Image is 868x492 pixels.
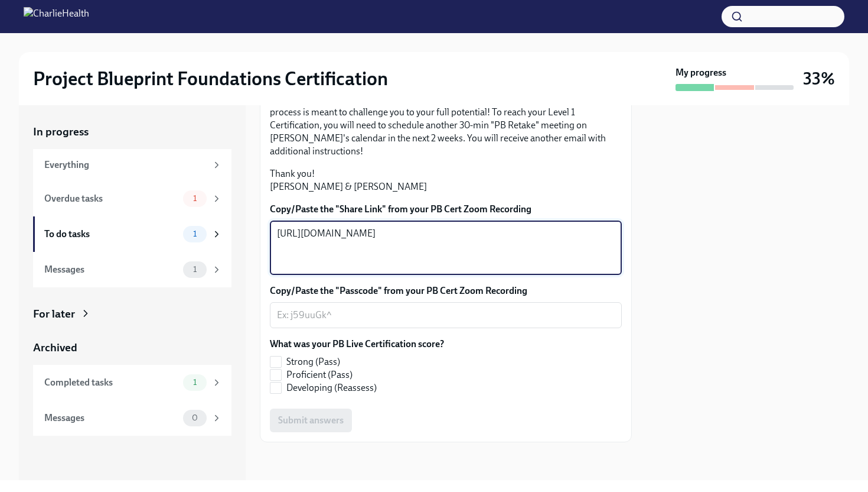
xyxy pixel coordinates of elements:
span: 1 [186,229,204,238]
a: Messages1 [33,252,231,287]
a: Everything [33,149,231,181]
div: For later [33,306,75,322]
div: Overdue tasks [44,192,178,205]
label: Copy/Paste the "Share Link" from your PB Cert Zoom Recording [270,203,622,216]
a: Overdue tasks1 [33,181,231,216]
div: Messages [44,263,178,276]
span: Developing (Reassess) [286,381,377,394]
span: Strong (Pass) [286,355,340,368]
div: Everything [44,158,207,171]
label: What was your PB Live Certification score? [270,338,444,351]
a: To do tasks1 [33,216,231,252]
img: CharlieHealth [24,7,89,26]
label: Copy/Paste the "Passcode" from your PB Cert Zoom Recording [270,284,622,297]
div: Completed tasks [44,376,178,389]
strong: My progress [676,66,726,79]
span: 1 [186,265,204,274]
p: Note: if you received a "Developing (Reasses)" score, don't get disheartened--this process is mea... [270,93,622,158]
span: 0 [185,413,205,422]
span: 1 [186,194,204,203]
p: Thank you! [PERSON_NAME] & [PERSON_NAME] [270,167,622,193]
div: Messages [44,412,178,425]
span: 1 [186,378,204,387]
div: To do tasks [44,228,178,241]
span: Proficient (Pass) [286,368,353,381]
a: In progress [33,124,231,140]
h3: 33% [803,68,835,89]
a: For later [33,306,231,322]
a: Messages0 [33,400,231,436]
h2: Project Blueprint Foundations Certification [33,67,388,90]
a: Completed tasks1 [33,365,231,400]
textarea: [URL][DOMAIN_NAME] [277,226,615,269]
a: Archived [33,340,231,355]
